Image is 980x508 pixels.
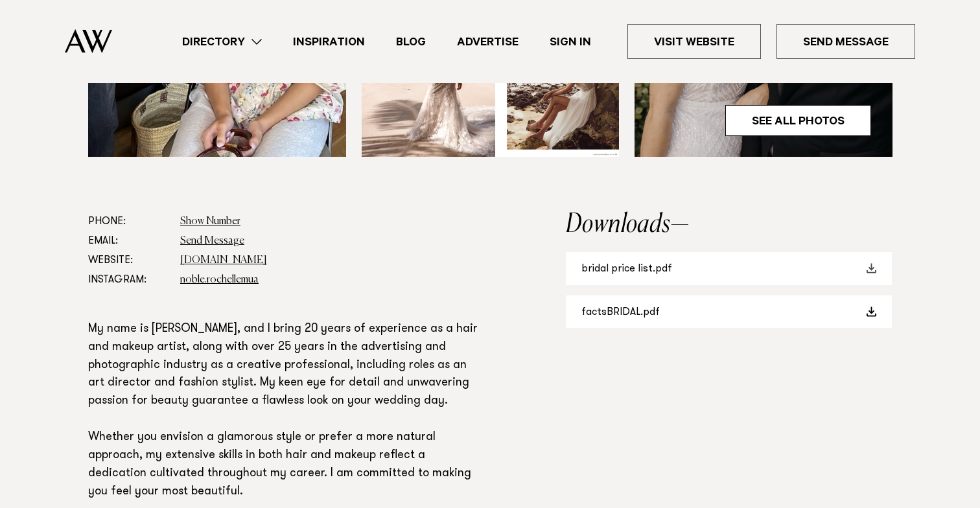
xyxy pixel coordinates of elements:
dt: Phone: [88,212,170,231]
a: noble.rochellemua [180,275,259,285]
a: Blog [380,33,441,51]
a: Show Number [180,216,240,227]
h2: Downloads [566,212,892,238]
dt: Instagram: [88,270,170,290]
a: [DOMAIN_NAME] [180,255,267,266]
a: Inspiration [277,33,380,51]
a: Visit Website [627,24,761,59]
a: Advertise [441,33,534,51]
a: See All Photos [725,105,871,136]
img: Auckland Weddings Logo [65,29,112,53]
a: factsBRIDAL.pdf [566,295,892,329]
dt: Website: [88,251,170,270]
a: Sign In [534,33,607,51]
a: Send Message [776,24,915,59]
a: bridal price list.pdf [566,252,892,285]
dt: Email: [88,231,170,251]
a: Directory [167,33,277,51]
a: Send Message [180,236,244,246]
